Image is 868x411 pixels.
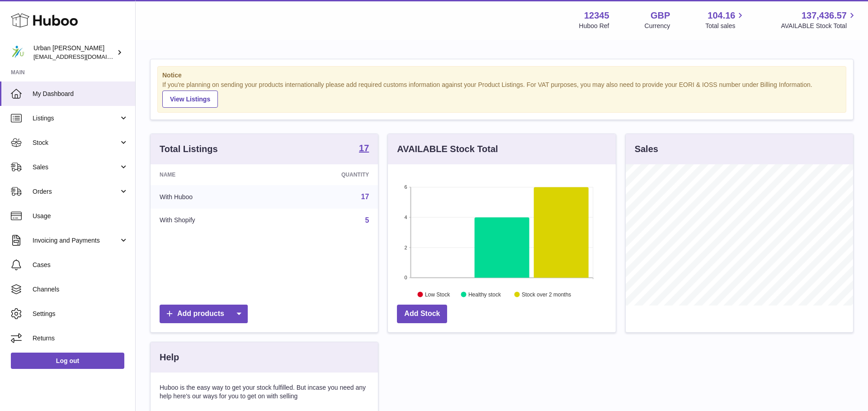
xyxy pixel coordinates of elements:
h3: AVAILABLE Stock Total [397,143,498,155]
text: Healthy stock [468,291,501,297]
span: Sales [33,163,119,172]
span: 137,436.57 [802,10,847,22]
span: 104.16 [708,10,735,22]
div: If you're planning on sending your products internationally please add required customs informati... [162,81,841,108]
td: With Shopify [151,209,273,232]
a: 5 [365,216,369,224]
strong: 12345 [584,10,609,22]
span: [EMAIL_ADDRESS][DOMAIN_NAME] [33,53,133,60]
span: Channels [33,285,128,294]
a: Add products [160,305,248,323]
text: Low Stock [425,291,450,297]
div: Urban [PERSON_NAME] [33,44,115,61]
strong: 17 [359,143,369,153]
text: 4 [405,215,407,220]
span: Listings [33,114,119,123]
div: Currency [645,22,670,30]
text: 6 [405,184,407,190]
span: Returns [33,334,128,343]
span: Orders [33,187,119,196]
img: orders@urbanpoling.com [11,46,24,59]
span: AVAILABLE Stock Total [781,22,857,30]
a: 17 [359,143,369,154]
p: Huboo is the easy way to get your stock fulfilled. But incase you need any help here's our ways f... [160,383,369,401]
h3: Sales [635,143,658,155]
text: 0 [405,275,407,280]
a: 17 [361,193,369,201]
span: Usage [33,212,128,220]
span: Settings [33,310,128,318]
span: Cases [33,261,128,269]
span: My Dashboard [33,90,128,98]
a: 104.16 Total sales [705,10,745,30]
a: Add Stock [397,305,447,323]
a: View Listings [162,91,218,108]
h3: Total Listings [160,143,218,155]
text: 2 [405,244,407,250]
h3: Help [160,351,179,363]
span: Total sales [705,22,745,30]
span: Invoicing and Payments [33,236,119,245]
strong: Notice [162,71,841,80]
td: With Huboo [151,185,273,209]
div: Huboo Ref [579,22,609,30]
a: 137,436.57 AVAILABLE Stock Total [781,10,857,30]
strong: GBP [651,10,670,22]
span: Stock [33,139,119,147]
a: Log out [11,353,124,369]
text: Stock over 2 months [522,291,571,297]
th: Quantity [273,164,378,185]
th: Name [151,164,273,185]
